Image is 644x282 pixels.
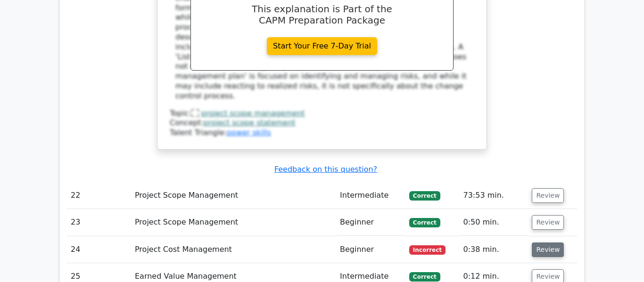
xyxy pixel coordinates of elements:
[409,245,446,255] span: Incorrect
[409,191,440,201] span: Correct
[170,118,474,128] div: Concept:
[336,236,405,263] td: Beginner
[267,37,377,55] a: Start Your Free 7-Day Trial
[131,182,336,209] td: Project Scope Management
[131,209,336,236] td: Project Scope Management
[532,188,564,203] button: Review
[67,209,131,236] td: 23
[459,182,528,209] td: 73:53 min.
[170,109,474,119] div: Topic:
[227,128,271,137] a: power skills
[532,242,564,257] button: Review
[532,215,564,230] button: Review
[170,109,474,138] div: Talent Triangle:
[131,236,336,263] td: Project Cost Management
[67,182,131,209] td: 22
[409,272,440,282] span: Correct
[459,236,528,263] td: 0:38 min.
[409,218,440,227] span: Correct
[336,182,405,209] td: Intermediate
[204,118,296,127] a: project scope statement
[336,209,405,236] td: Beginner
[201,109,305,118] a: project scope management
[274,165,377,174] a: Feedback on this question?
[67,236,131,263] td: 24
[459,209,528,236] td: 0:50 min.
